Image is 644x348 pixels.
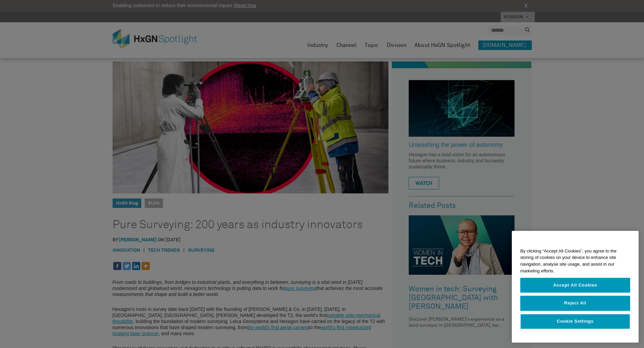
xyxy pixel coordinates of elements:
[512,231,639,343] div: Cookie banner
[520,296,630,311] button: Reject All
[520,278,630,293] button: Accept All Cookies
[512,231,639,343] div: Privacy
[520,314,630,329] button: Cookie Settings
[512,244,639,278] div: By clicking “Accept All Cookies”, you agree to the storing of cookies on your device to enhance s...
